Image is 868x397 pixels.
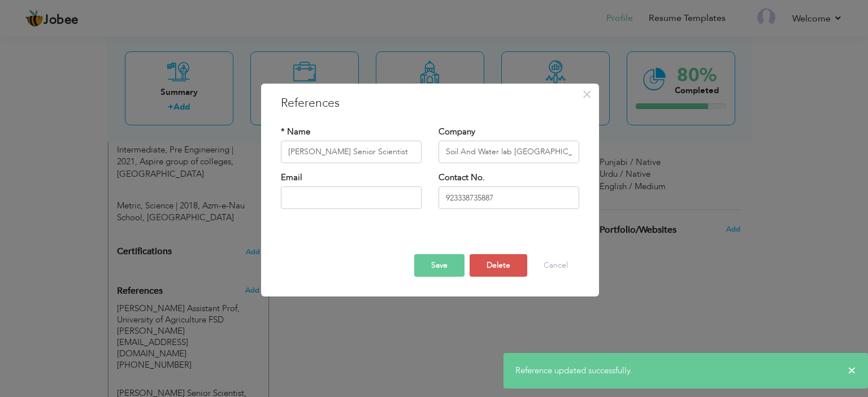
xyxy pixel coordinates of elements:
button: Save [414,254,465,277]
h3: References [281,95,579,112]
label: Company [439,126,475,138]
label: Email [281,172,302,184]
span: × [582,84,592,104]
button: Cancel [532,254,579,277]
label: * Name [281,126,310,138]
button: Delete [470,254,527,277]
span: × [848,365,856,376]
label: Contact No. [439,172,485,184]
button: Close [578,85,596,103]
span: Reference updated successfully. [515,365,632,376]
